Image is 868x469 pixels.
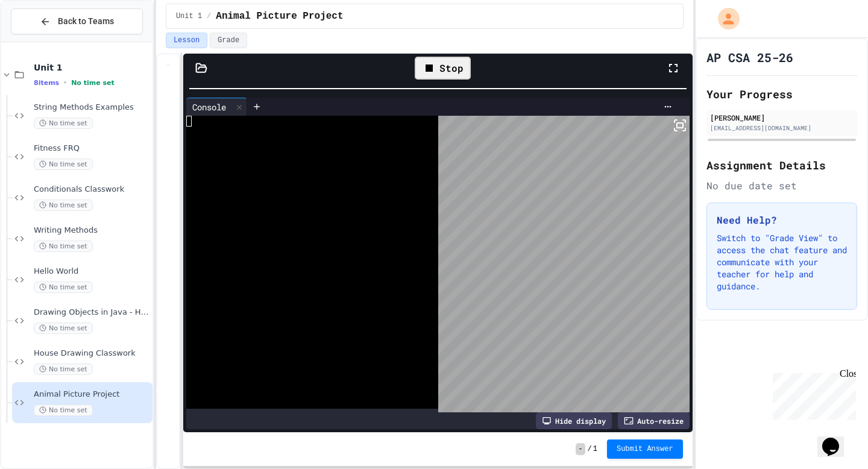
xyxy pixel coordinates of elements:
iframe: chat widget [817,421,856,457]
h2: Your Progress [706,86,857,102]
h3: Need Help? [717,213,847,227]
span: 1 [593,444,597,454]
span: House Drawing Classwork [34,348,150,359]
span: No time set [71,79,115,87]
button: Back to Teams [11,8,143,34]
span: Animal Picture Project [216,9,343,24]
span: No time set [34,159,93,170]
iframe: chat widget [768,368,856,420]
span: Conditionals Classwork [34,184,150,195]
span: - [576,443,585,455]
div: [EMAIL_ADDRESS][DOMAIN_NAME] [710,124,854,133]
button: Submit Answer [607,439,683,459]
span: No time set [34,118,93,129]
span: Writing Methods [34,225,150,236]
div: Auto-resize [618,412,690,429]
div: Chat with us now!Close [5,5,83,77]
span: No time set [34,364,93,375]
span: 8 items [34,79,59,87]
div: Console [186,101,232,113]
div: Stop [415,57,471,80]
span: Unit 1 [176,11,202,21]
span: Drawing Objects in Java - HW Playposit Code [34,307,150,318]
div: My Account [705,5,743,33]
div: Hide display [536,412,612,429]
span: No time set [34,200,93,211]
button: Lesson [166,33,207,48]
div: Console [186,98,247,116]
div: [PERSON_NAME] [710,112,854,123]
span: No time set [34,282,93,293]
span: / [588,444,592,454]
span: No time set [34,404,93,416]
span: Hello World [34,266,150,277]
h1: AP CSA 25-26 [706,49,793,66]
h2: Assignment Details [706,157,857,174]
span: Unit 1 [34,62,150,73]
span: Back to Teams [58,15,114,28]
span: • [64,78,66,87]
p: Switch to "Grade View" to access the chat feature and communicate with your teacher for help and ... [717,232,847,292]
span: Submit Answer [617,444,673,454]
span: / [207,11,211,21]
button: Grade [210,33,247,48]
div: No due date set [706,178,857,193]
span: No time set [34,323,93,334]
span: No time set [34,241,93,252]
span: Animal Picture Project [34,389,150,400]
span: Fitness FRQ [34,143,150,154]
span: String Methods Examples [34,102,150,113]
